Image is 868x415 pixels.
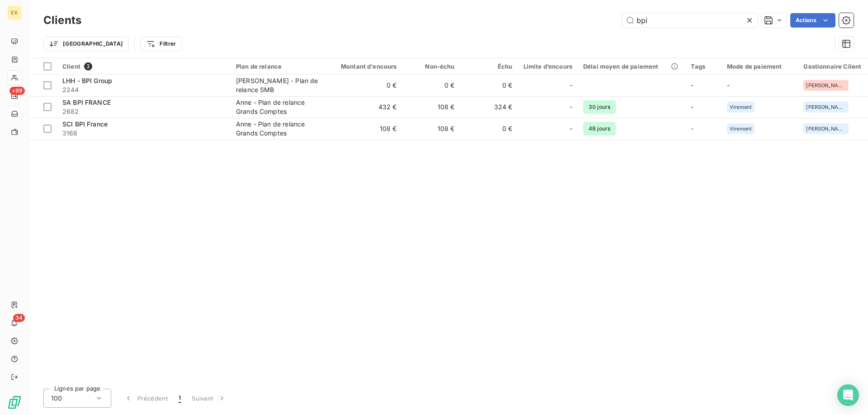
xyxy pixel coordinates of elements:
[43,12,81,28] h3: Clients
[7,395,22,410] img: Logo LeanPay
[325,96,402,118] td: 432 €
[727,81,730,89] span: -
[179,394,181,403] span: 1
[118,389,173,408] button: Précédent
[330,63,397,70] div: Montant d'encours
[806,104,846,110] span: [PERSON_NAME][EMAIL_ADDRESS][DOMAIN_NAME]
[622,13,758,28] input: Rechercher
[466,63,513,70] div: Échu
[62,77,112,84] span: LHH - BPI Group
[806,83,846,88] span: [PERSON_NAME][EMAIL_ADDRESS][DOMAIN_NAME]
[570,81,572,90] span: -
[570,103,572,112] span: -
[236,120,319,138] div: Anne - Plan de relance Grands Comptes
[62,120,108,128] span: SCI BPI France
[62,98,111,106] span: SA BPI FRANCE
[837,384,859,406] div: Open Intercom Messenger
[790,13,835,28] button: Actions
[460,96,518,118] td: 324 €
[43,37,129,51] button: [GEOGRAPHIC_DATA]
[806,126,846,131] span: [PERSON_NAME][EMAIL_ADDRESS][DOMAIN_NAME]
[570,124,572,133] span: -
[460,75,518,96] td: 0 €
[13,314,25,322] span: 34
[325,118,402,140] td: 108 €
[691,81,693,89] span: -
[62,107,225,116] span: 2682
[691,63,716,70] div: Tags
[524,63,572,70] div: Limite d’encours
[62,129,225,138] span: 3168
[691,125,693,132] span: -
[140,37,182,51] button: Filtrer
[402,75,460,96] td: 0 €
[583,100,616,114] span: 30 jours
[84,62,92,70] span: 3
[236,63,319,70] div: Plan de relance
[62,85,225,94] span: 2244
[583,63,680,70] div: Délai moyen de paiement
[186,389,232,408] button: Suivant
[727,63,793,70] div: Mode de paiement
[460,118,518,140] td: 0 €
[51,394,62,403] span: 100
[583,122,616,135] span: 48 jours
[9,87,25,95] span: +99
[7,5,22,20] div: EX
[173,389,186,408] button: 1
[730,126,752,131] span: Virement
[691,103,693,111] span: -
[325,75,402,96] td: 0 €
[730,104,752,110] span: Virement
[402,96,460,118] td: 108 €
[236,98,319,116] div: Anne - Plan de relance Grands Comptes
[236,76,319,94] div: [PERSON_NAME] - Plan de relance SMB
[62,63,80,70] span: Client
[408,63,455,70] div: Non-échu
[402,118,460,140] td: 108 €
